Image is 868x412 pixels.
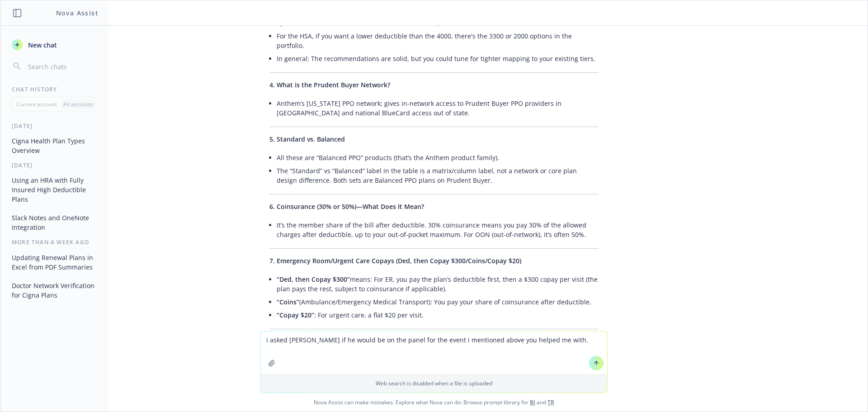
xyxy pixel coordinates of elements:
[277,29,599,52] li: For the HSA, if you want a lower deductible than the 4000, there's the 3300 or 2000 options in th...
[8,133,102,158] button: Cigna Health Plan Types Overview
[530,398,535,406] a: BI
[277,275,350,284] span: “Ded, then Copay $300”
[277,151,599,164] li: All these are “Balanced PPO” products (that’s the Anthem product family).
[26,60,98,73] input: Search chats
[8,37,102,53] button: New chat
[1,122,109,130] div: [DATE]
[277,311,314,319] span: “Copay $20”
[277,273,599,295] li: means: For ER, you pay the plan’s deductible first, then a $300 copay per visit (the plan pays th...
[277,218,599,241] li: It’s the member share of the bill after deductible. 30% coinsurance means you pay 30% of the allo...
[277,52,599,65] li: In general: The recommendations are solid, but you could tune for tighter mapping to your existin...
[269,135,345,143] span: 5. Standard vs. Balanced
[277,295,599,308] li: (Ambulance/Emergency Medical Transport): You pay your share of coinsurance after deductible.
[1,161,109,169] div: [DATE]
[277,164,599,187] li: The “Standard” vs “Balanced” label in the table is a matrix/column label, not a network or core p...
[269,81,390,89] span: 4. What is the Prudent Buyer Network?
[8,250,102,275] button: Updating Renewal Plans in Excel from PDF Summaries
[269,202,424,211] span: 6. Coinsurance (30% or 50%)—What Does It Mean?
[63,100,94,108] p: All accounts
[8,173,102,207] button: Using an HRA with Fully Insured High Deductible Plans
[16,100,57,108] p: Current account
[261,331,607,374] textarea: i asked [PERSON_NAME] if he would be on the panel for the event i mentioned above you helped me w...
[8,278,102,303] button: Doctor Network Verification for Cigna Plans
[277,97,599,119] li: Anthem’s [US_STATE] PPO network; gives in-network access to Prudent Buyer PPO providers in [GEOGR...
[26,40,57,50] span: New chat
[269,256,521,265] span: 7. Emergency Room/Urgent Care Copays (Ded, then Copay $300/Coins/Copay $20)
[56,8,99,18] h1: Nova Assist
[547,398,554,406] a: TR
[4,393,864,412] span: Nova Assist can make mistakes. Explore what Nova can do: Browse prompt library for and
[266,379,602,387] p: Web search is disabled when a file is uploaded
[277,308,599,322] li: : For urgent care, a flat $20 per visit.
[8,210,102,235] button: Slack Notes and OneNote Integration
[277,298,299,306] span: “Coins”
[1,85,109,93] div: Chat History
[1,238,109,246] div: More than a week ago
